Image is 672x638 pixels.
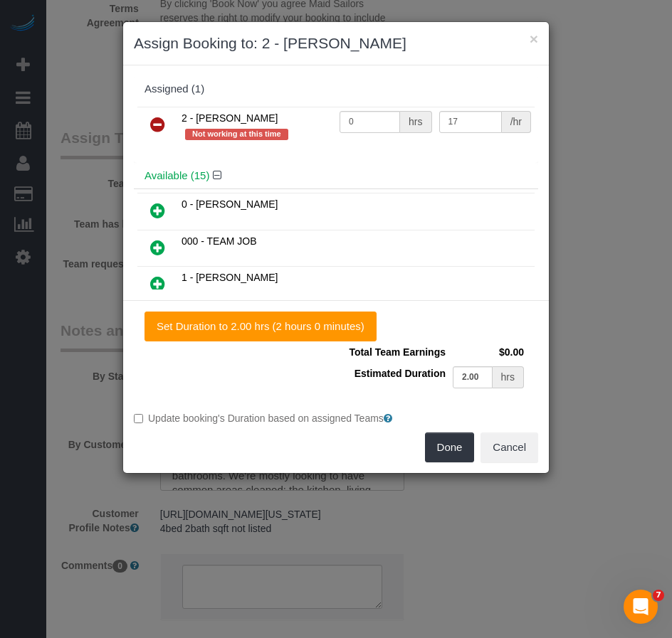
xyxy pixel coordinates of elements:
[449,341,527,363] td: $0.00
[182,235,257,247] span: 000 - TEAM JOB
[182,272,278,283] span: 1 - [PERSON_NAME]
[182,112,278,124] span: 2 - [PERSON_NAME]
[134,33,538,54] h3: Assign Booking to: 2 - [PERSON_NAME]
[481,432,538,462] button: Cancel
[493,366,524,388] div: hrs
[355,368,446,379] span: Estimated Duration
[145,170,527,182] h4: Available (15)
[530,31,538,46] button: ×
[182,198,278,210] span: 0 - [PERSON_NAME]
[134,414,143,423] input: Update booking's Duration based on assigned Teams
[400,111,431,133] div: hrs
[145,83,527,95] div: Assigned (1)
[425,432,475,462] button: Done
[624,590,658,624] iframe: Intercom live chat
[185,129,288,140] span: Not working at this time
[502,111,531,133] div: /hr
[134,411,538,425] label: Update booking's Duration based on assigned Teams
[345,341,449,363] td: Total Team Earnings
[145,312,377,341] button: Set Duration to 2.00 hrs (2 hours 0 minutes)
[653,590,664,601] span: 7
